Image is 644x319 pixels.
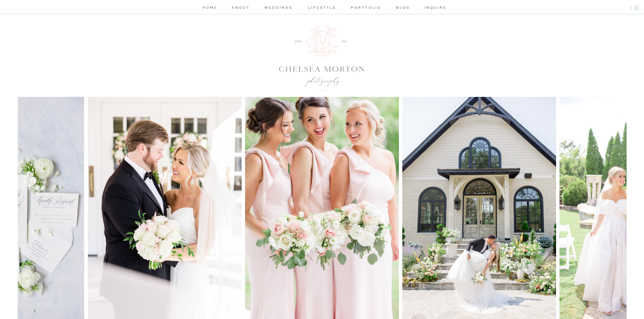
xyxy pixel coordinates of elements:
a: weddings [262,5,294,12]
a: inquire [424,5,444,12]
a: home [201,5,219,12]
a: portfolio [350,5,382,12]
a: about [231,5,251,12]
a: blog [393,5,413,12]
a: lifestyle [306,5,338,12]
